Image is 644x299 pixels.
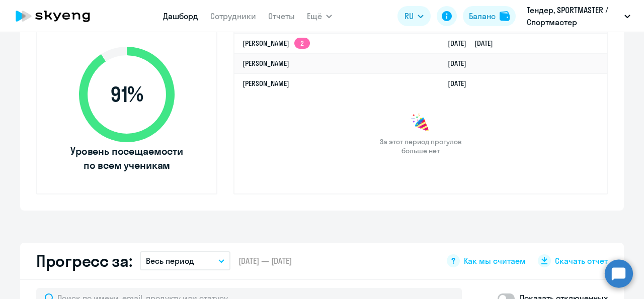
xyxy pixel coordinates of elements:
[69,144,185,172] span: Уровень посещаемости по всем ученикам
[307,10,322,22] span: Ещё
[268,11,295,21] a: Отчеты
[210,11,256,21] a: Сотрудники
[448,39,501,48] a: [DATE][DATE]
[405,10,414,22] span: RU
[527,4,620,28] p: Тендер, SPORTMASTER / Спортмастер
[555,255,608,266] span: Скачать отчет
[464,255,526,266] span: Как мы считаем
[500,11,510,21] img: balance
[463,6,516,26] button: Балансbalance
[378,137,463,155] span: За этот период прогулов больше нет
[522,4,635,28] button: Тендер, SPORTMASTER / Спортмастер
[307,6,332,26] button: Ещё
[163,11,198,21] a: Дашборд
[469,10,496,22] div: Баланс
[448,79,474,88] a: [DATE]
[243,39,310,48] a: [PERSON_NAME]2
[243,59,289,68] a: [PERSON_NAME]
[411,113,431,133] img: congrats
[238,255,292,266] span: [DATE] — [DATE]
[140,251,230,270] button: Весь период
[448,59,474,68] a: [DATE]
[397,6,431,26] button: RU
[69,82,185,107] span: 91 %
[36,251,132,271] h2: Прогресс за:
[294,38,310,49] app-skyeng-badge: 2
[243,79,289,88] a: [PERSON_NAME]
[146,255,194,267] p: Весь период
